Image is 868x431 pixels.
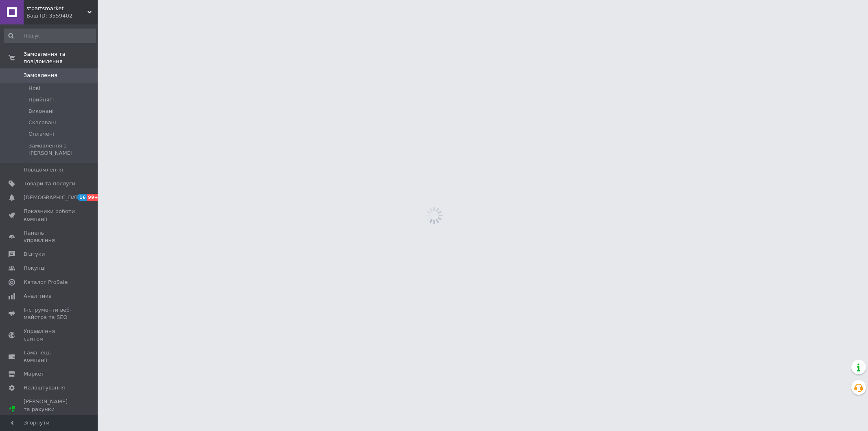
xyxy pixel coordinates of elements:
[24,251,45,258] span: Відгуки
[24,208,75,222] span: Показники роботи компанії
[4,29,96,43] input: Пошук
[24,398,75,420] span: [PERSON_NAME] та рахунки
[24,180,75,187] span: Товари та послуги
[28,142,95,157] span: Замовлення з [PERSON_NAME]
[87,194,100,201] span: 99+
[24,370,44,378] span: Маркет
[24,72,57,79] span: Замовлення
[26,5,87,12] span: stpartsmarket
[24,51,98,65] span: Замовлення та повідомлення
[28,119,56,126] span: Скасовані
[24,328,75,342] span: Управління сайтом
[28,85,40,92] span: Нові
[24,349,75,364] span: Гаманець компанії
[28,130,54,138] span: Оплачені
[26,12,98,20] div: Ваш ID: 3559402
[24,194,84,201] span: [DEMOGRAPHIC_DATA]
[24,166,63,174] span: Повідомлення
[24,292,52,300] span: Аналітика
[24,229,75,244] span: Панель управління
[28,108,54,115] span: Виконані
[24,264,46,272] span: Покупці
[24,306,75,321] span: Інструменти веб-майстра та SEO
[28,96,54,103] span: Прийняті
[24,384,65,391] span: Налаштування
[24,279,68,286] span: Каталог ProSale
[24,413,75,420] div: Prom топ
[77,194,87,201] span: 16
